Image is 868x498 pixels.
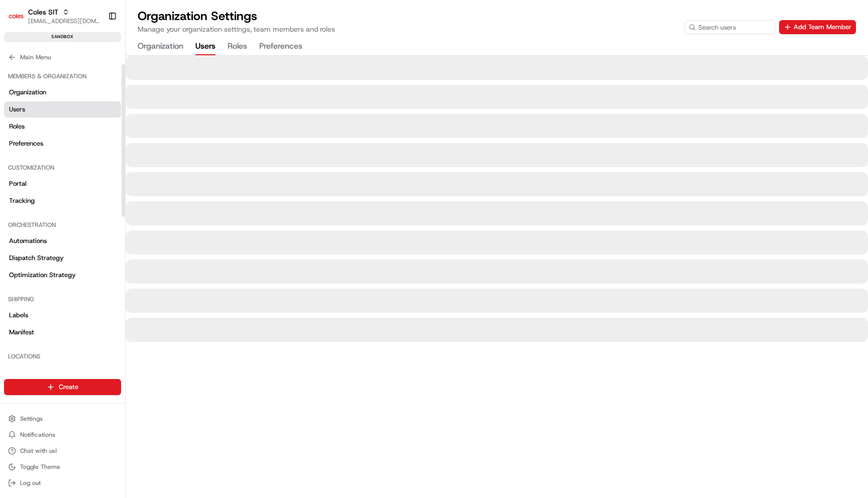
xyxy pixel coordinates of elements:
a: 💻API Documentation [81,142,165,160]
div: We're available if you need us! [34,106,127,114]
button: Add Team Member [779,20,856,34]
span: Notifications [20,431,55,439]
span: Dispatch Strategy [9,254,64,263]
span: Log out [20,479,41,487]
p: Welcome 👋 [10,40,183,56]
span: Toggle Theme [20,463,60,471]
div: Customization [4,160,121,176]
span: Users [9,105,25,114]
span: Preferences [9,139,43,148]
a: Dispatch Strategy [4,250,121,266]
a: Preferences [4,136,121,152]
span: Optimization Strategy [9,271,76,280]
span: Chat with us! [20,447,57,455]
h1: Organization Settings [138,8,335,24]
div: sandbox [4,32,121,42]
a: Users [4,101,121,117]
p: Manage your organization settings, team members and roles [138,24,335,34]
button: Log out [4,476,121,490]
span: Main Menu [20,53,51,61]
a: 📗Knowledge Base [6,142,81,160]
input: Search users [685,20,775,34]
button: Notifications [4,428,121,442]
button: Create [4,379,121,395]
button: Roles [228,38,247,55]
span: Roles [9,122,25,131]
button: Coles SITColes SIT[EMAIL_ADDRESS][DOMAIN_NAME] [4,4,104,28]
img: Coles SIT [8,8,24,24]
span: Create [59,383,78,392]
a: Automations [4,233,121,249]
button: Users [195,38,215,55]
a: Organization [4,84,121,100]
span: Settings [20,415,43,423]
span: Portal [9,179,27,188]
span: Manifest [9,328,34,337]
a: Labels [4,307,121,323]
a: Roles [4,118,121,135]
span: Pylon [100,170,122,178]
a: Optimization Strategy [4,267,121,283]
button: Chat with us! [4,444,121,458]
div: Start new chat [34,96,165,106]
span: Automations [9,236,47,245]
button: Coles SIT [28,7,58,17]
div: Locations [4,348,121,364]
img: Nash [10,10,30,30]
button: [EMAIL_ADDRESS][DOMAIN_NAME] [28,17,100,25]
span: API Documentation [95,146,161,156]
a: Manifest [4,324,121,340]
input: Clear [26,65,166,75]
div: Shipping [4,291,121,307]
button: Preferences [259,38,302,55]
button: Start new chat [171,99,183,111]
span: Tracking [9,196,35,205]
a: Tracking [4,193,121,209]
span: Organization [9,88,46,97]
div: Members & Organization [4,68,121,84]
button: Toggle Theme [4,460,121,474]
span: Labels [9,311,28,320]
span: Knowledge Base [20,146,77,156]
a: Portal [4,176,121,192]
div: 📗 [10,147,18,155]
button: Organization [138,38,183,55]
div: 💻 [85,147,93,155]
img: 1736555255976-a54dd68f-1ca7-489b-9aae-adbdc363a1c4 [10,96,28,114]
div: Orchestration [4,217,121,233]
button: Main Menu [4,50,121,64]
a: Powered byPylon [71,170,122,178]
button: Settings [4,412,121,426]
